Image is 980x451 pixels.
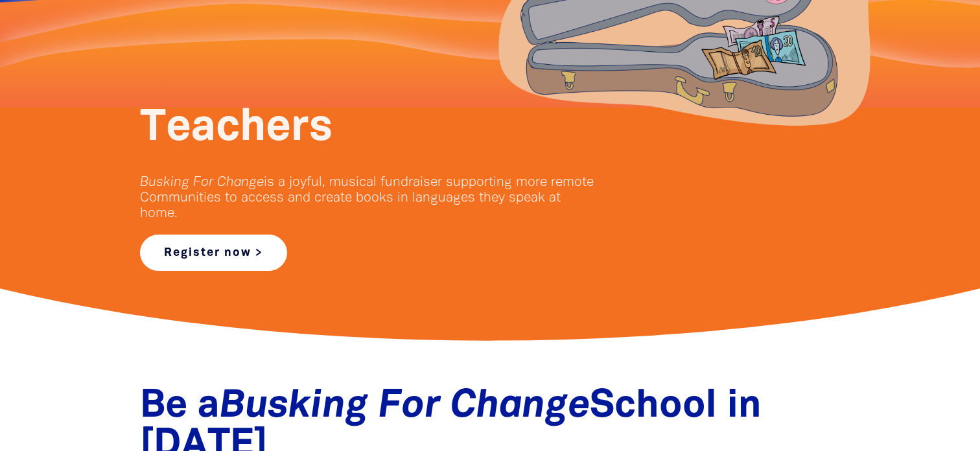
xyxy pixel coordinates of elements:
em: Busking For Change [220,389,590,424]
span: Teachers [140,108,332,148]
a: Register now > [140,235,287,271]
em: Busking For Change [140,176,264,189]
p: is a joyful, musical fundraiser supporting more remote Communities to access and create books in ... [140,175,594,222]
